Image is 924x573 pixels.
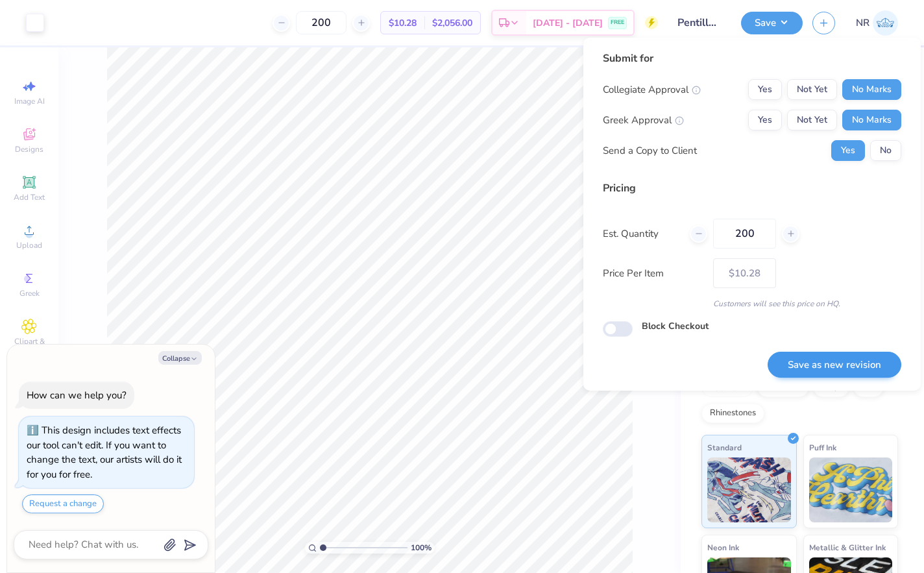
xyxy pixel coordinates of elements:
div: Send a Copy to Client [603,143,697,158]
button: Not Yet [787,79,837,100]
div: Customers will see this price on HQ. [603,298,901,310]
label: Price Per Item [603,266,703,281]
span: Puff Ink [809,441,836,454]
span: Standard [707,441,742,454]
div: Submit for [603,51,901,66]
span: Greek [19,288,40,299]
span: Neon Ink [707,541,739,554]
button: Request a change [22,494,104,513]
button: Save [741,12,803,34]
span: 100 % [411,542,432,554]
div: This design includes text effects our tool can't edit. If you want to change the text, our artist... [27,424,182,481]
label: Est. Quantity [603,226,680,241]
span: Upload [16,240,42,250]
span: [DATE] - [DATE] [533,16,603,30]
span: Image AI [14,96,45,106]
span: NR [856,16,869,30]
input: Untitled Design [668,10,731,36]
button: Yes [831,140,865,161]
div: Collegiate Approval [603,82,701,97]
span: Add Text [14,192,45,202]
a: NR [856,10,898,36]
button: Not Yet [787,110,837,130]
button: Yes [748,110,782,130]
div: Greek Approval [603,113,684,128]
div: Pricing [603,180,901,196]
button: No Marks [842,79,901,100]
button: Yes [748,79,782,100]
span: Clipart & logos [6,336,52,357]
div: Rhinestones [701,404,764,423]
img: Standard [707,457,791,522]
div: How can we help you? [27,389,127,402]
label: Block Checkout [642,319,709,333]
button: Save as new revision [768,352,901,378]
img: Puff Ink [809,457,893,522]
span: Metallic & Glitter Ink [809,541,886,554]
span: $10.28 [389,16,417,30]
input: – – [296,11,346,34]
span: Designs [15,144,43,154]
img: Nikki Rose [873,10,898,36]
button: No Marks [842,110,901,130]
span: FREE [611,18,624,27]
span: $2,056.00 [432,16,472,30]
input: – – [713,219,776,249]
button: No [870,140,901,161]
button: Collapse [158,351,202,365]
